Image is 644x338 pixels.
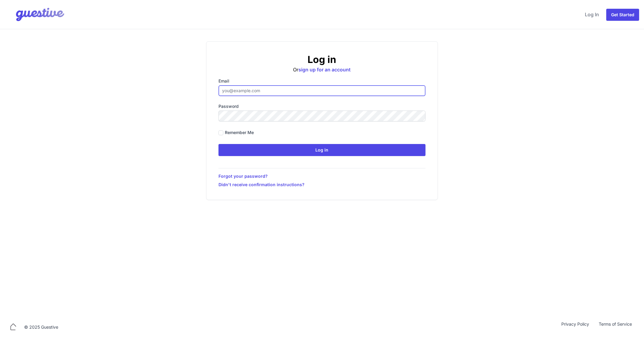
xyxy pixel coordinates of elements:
[5,2,66,27] img: Your Company
[556,321,594,333] a: Privacy Policy
[225,130,254,136] label: Remember me
[218,144,426,156] input: Log in
[218,54,426,66] h2: Log in
[606,9,639,21] a: Get Started
[218,182,426,188] a: Didn't receive confirmation instructions?
[24,324,58,330] div: © 2025 Guestive
[218,78,426,84] label: Email
[582,7,601,22] a: Log In
[594,321,637,333] a: Terms of Service
[218,54,426,73] div: Or
[218,103,426,109] label: Password
[218,85,426,96] input: you@example.com
[218,173,426,179] a: Forgot your password?
[299,67,351,73] a: sign up for an account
